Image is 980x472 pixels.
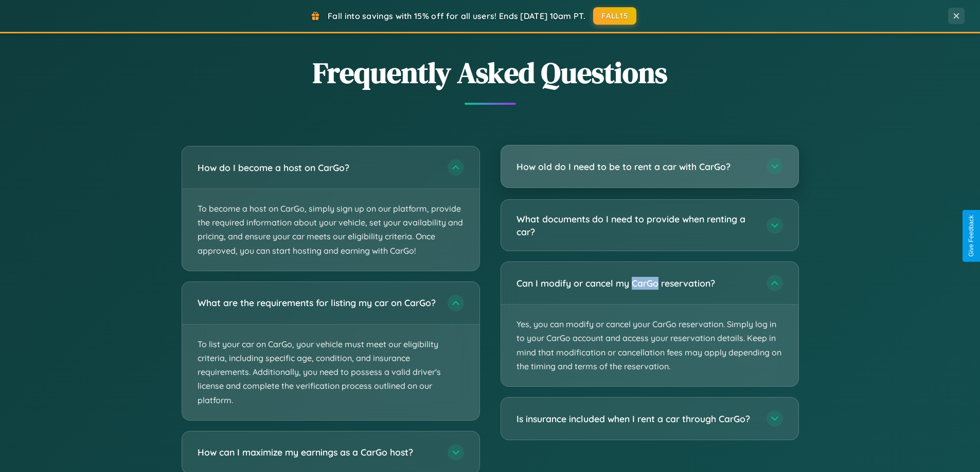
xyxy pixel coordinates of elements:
[516,277,756,290] h3: Can I modify or cancel my CarGo reservation?
[198,296,437,309] h3: What are the requirements for listing my car on CarGo?
[516,412,756,425] h3: Is insurance included when I rent a car through CarGo?
[182,189,479,271] p: To become a host on CarGo, simply sign up on our platform, provide the required information about...
[328,11,585,21] span: Fall into savings with 15% off for all users! Ends [DATE] 10am PT.
[182,325,479,420] p: To list your car on CarGo, your vehicle must meet our eligibility criteria, including specific ag...
[593,7,636,25] button: FALL15
[198,161,437,174] h3: How do I become a host on CarGo?
[516,213,756,238] h3: What documents do I need to provide when renting a car?
[501,305,798,386] p: Yes, you can modify or cancel your CarGo reservation. Simply log in to your CarGo account and acc...
[198,446,437,459] h3: How can I maximize my earnings as a CarGo host?
[516,160,756,173] h3: How old do I need to be to rent a car with CarGo?
[182,53,799,92] h2: Frequently Asked Questions
[968,215,975,257] div: Give Feedback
